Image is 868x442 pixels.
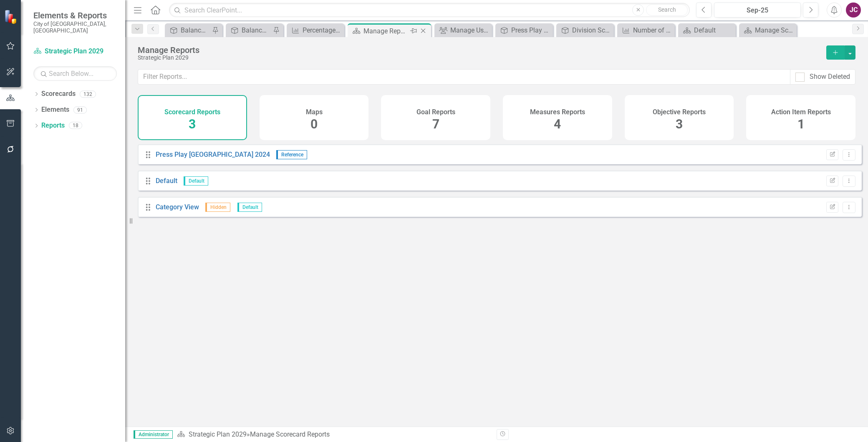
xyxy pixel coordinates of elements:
[797,117,805,131] span: 1
[138,69,790,85] input: Filter Reports...
[156,151,270,158] a: Press Play [GEOGRAPHIC_DATA] 2024
[714,3,801,18] button: Sep-25
[41,121,65,131] a: Reports
[184,176,208,186] span: Default
[658,6,676,13] span: Search
[73,106,87,113] div: 91
[169,3,690,18] input: Search ClearPoint...
[619,25,673,35] a: Number of projects completed in Adaptation Action Areas
[242,25,271,35] div: Balanced Scorecard
[33,10,117,20] span: Elements & Reports
[450,25,490,35] div: Manage Users
[228,25,271,35] a: Balanced Scorecard
[138,55,818,61] div: Strategic Plan 2029
[646,4,688,16] button: Search
[4,10,19,24] img: ClearPoint Strategy
[653,108,706,116] h4: Objective Reports
[437,25,490,35] a: Manage Users
[554,117,561,131] span: 4
[306,108,323,116] h4: Maps
[289,25,342,35] a: Percentage of Citywide tree canopy coverage on public and private property
[33,47,117,56] a: Strategic Plan 2029
[189,430,247,438] a: Strategic Plan 2029
[41,89,76,99] a: Scorecards
[432,117,439,131] span: 7
[205,203,230,212] span: Hidden
[189,117,196,131] span: 3
[680,25,734,35] a: Default
[694,25,734,35] div: Default
[276,150,307,159] span: Reference
[511,25,551,35] div: Press Play [GEOGRAPHIC_DATA] 2029
[755,25,795,35] div: Manage Scorecards
[33,66,117,81] input: Search Below...
[717,5,798,15] div: Sep-25
[572,25,612,35] div: Division Scorecard
[177,430,490,439] div: » Manage Scorecard Reports
[363,26,408,36] div: Manage Reports
[156,203,199,211] a: Category View
[416,108,455,116] h4: Goal Reports
[633,25,673,35] div: Number of projects completed in Adaptation Action Areas
[810,72,850,82] div: Show Deleted
[138,45,818,55] div: Manage Reports
[80,90,96,98] div: 132
[530,108,585,116] h4: Measures Reports
[167,25,210,35] a: Balanced Scorecard
[181,25,210,35] div: Balanced Scorecard
[303,25,342,35] div: Percentage of Citywide tree canopy coverage on public and private property
[156,177,177,185] a: Default
[741,25,795,35] a: Manage Scorecards
[237,203,262,212] span: Default
[41,105,69,115] a: Elements
[69,122,82,129] div: 18
[164,108,220,116] h4: Scorecard Reports
[497,25,551,35] a: Press Play [GEOGRAPHIC_DATA] 2029
[134,430,173,439] span: Administrator
[558,25,612,35] a: Division Scorecard
[310,117,318,131] span: 0
[771,108,831,116] h4: Action Item Reports
[846,3,861,18] button: JC
[676,117,683,131] span: 3
[33,20,117,34] small: City of [GEOGRAPHIC_DATA], [GEOGRAPHIC_DATA]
